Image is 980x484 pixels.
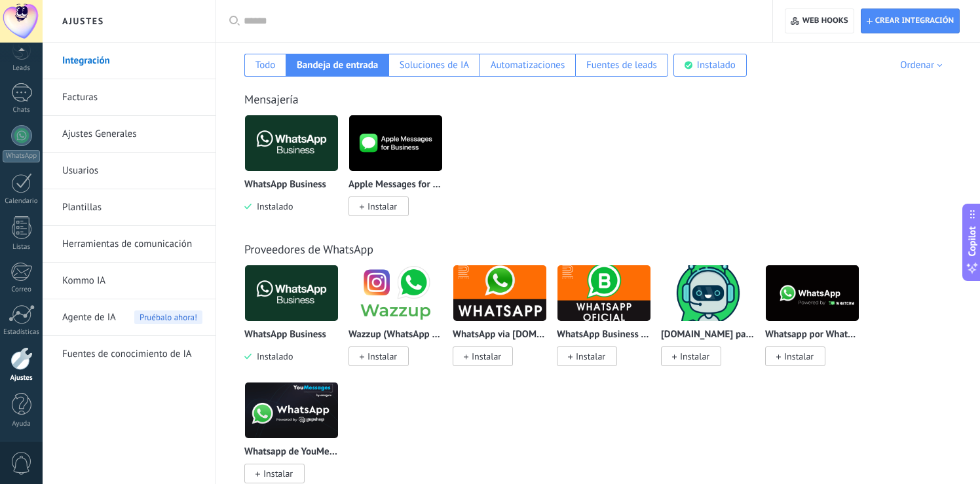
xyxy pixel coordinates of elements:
li: Integración [43,43,216,79]
div: Todo [255,59,276,71]
li: Agente de IA [43,299,216,336]
div: Whatsapp por Whatcrm y Telphin [765,265,869,382]
p: Wazzup (WhatsApp & Instagram) [349,329,443,341]
div: Ayuda [3,420,41,428]
img: logo_main.png [349,111,442,175]
span: Crear integración [875,16,954,26]
div: WhatsApp Business [244,115,349,232]
div: ChatArchitect.com para WhatsApp [661,265,765,382]
div: WhatsApp [3,150,40,162]
span: Instalar [367,200,397,212]
p: Apple Messages for Business [349,179,443,191]
li: Kommo IA [43,263,216,299]
a: Facturas [62,79,202,116]
div: Fuentes de leads [586,59,657,71]
span: Agente de IA [62,299,116,336]
div: Correo [3,286,41,294]
a: Agente de IAPruébalo ahora! [62,299,202,336]
span: Instalar [367,350,397,362]
a: Fuentes de conocimiento de IA [62,336,202,373]
img: logo_main.png [557,261,650,325]
p: WhatsApp Business [244,179,326,191]
p: WhatsApp Business API ([GEOGRAPHIC_DATA]) via [DOMAIN_NAME] [557,329,651,341]
img: logo_main.png [349,261,442,325]
p: Whatsapp de YouMessages [244,447,339,458]
div: Ordenar [900,59,947,71]
div: WhatsApp Business API (WABA) via Radist.Online [557,265,661,382]
div: Calendario [3,197,41,206]
li: Facturas [43,79,216,116]
a: Integración [62,43,202,79]
span: Instalar [680,350,709,362]
span: Instalar [784,350,814,362]
div: Chats [3,106,41,115]
button: Web hooks [785,9,854,33]
div: Automatizaciones [491,59,565,71]
span: Instalado [252,350,293,362]
span: Copilot [966,226,979,256]
a: Ajustes Generales [62,116,202,153]
a: Herramientas de comunicación [62,226,202,263]
span: Web hooks [802,16,848,26]
span: Instalado [252,200,293,212]
img: logo_main.png [245,111,338,175]
span: Instalar [576,350,605,362]
img: logo_main.png [245,261,338,325]
p: [DOMAIN_NAME] para WhatsApp [661,329,755,341]
p: WhatsApp via [DOMAIN_NAME] [453,329,547,341]
p: Whatsapp por Whatcrm y Telphin [765,329,859,341]
img: logo_main.png [453,261,546,325]
img: logo_main.png [245,379,338,442]
li: Fuentes de conocimiento de IA [43,336,216,372]
li: Plantillas [43,189,216,226]
span: Pruébalo ahora! [134,310,202,324]
div: Listas [3,243,41,251]
div: Leads [3,64,41,73]
li: Usuarios [43,153,216,189]
div: Wazzup (WhatsApp & Instagram) [349,265,453,382]
p: WhatsApp Business [244,329,326,341]
div: Estadísticas [3,328,41,337]
div: Bandeja de entrada [297,59,378,71]
span: Instalar [263,468,293,479]
img: logo_main.png [766,261,859,325]
li: Ajustes Generales [43,116,216,153]
a: Plantillas [62,189,202,226]
div: Instalado [697,59,736,71]
div: Ajustes [3,374,41,382]
div: WhatsApp Business [244,265,349,382]
img: logo_main.png [662,261,755,325]
li: Herramientas de comunicación [43,226,216,263]
a: Usuarios [62,153,202,189]
a: Mensajería [244,92,299,107]
div: WhatsApp via Radist.Online [453,265,557,382]
span: Instalar [472,350,501,362]
a: Proveedores de WhatsApp [244,242,373,257]
a: Kommo IA [62,263,202,299]
div: Apple Messages for Business [349,115,453,232]
div: Soluciones de IA [400,59,469,71]
button: Crear integración [861,9,960,33]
